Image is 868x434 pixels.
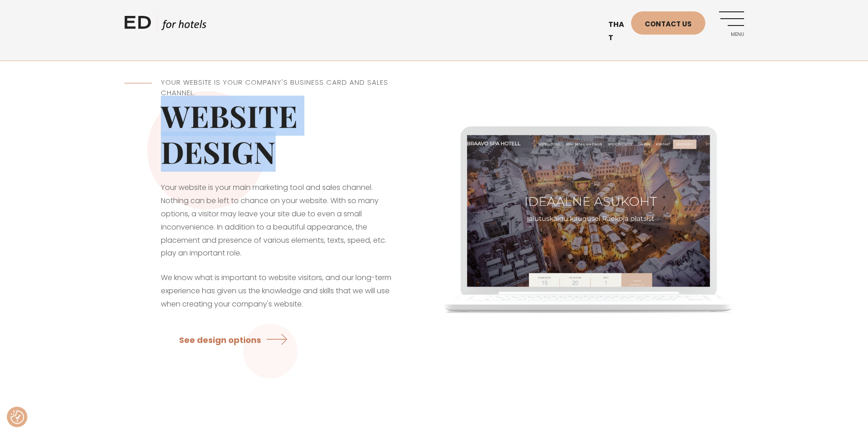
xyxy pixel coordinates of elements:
a: Menu [719,11,744,36]
font: that [608,19,624,43]
img: Website design I ED for hotels I we like to create beautiful websites [434,93,744,341]
font: Your website is your company's business card and sales channel. [161,77,388,97]
a: Contact us [631,11,705,35]
font: Your website is your main marketing tool and sales channel. Nothing can be left to chance on your... [161,182,386,258]
a: ED HOTELS [124,14,206,36]
font: Menu [731,31,744,38]
button: Consent Preferences [10,410,24,424]
img: Revisit consent button [10,410,24,424]
font: Contact us [645,19,692,29]
a: See design options [179,327,293,352]
font: We know what is important to website visitors, and our long-term experience has given us the know... [161,272,391,309]
font: See design options [179,335,261,346]
font: Website design [161,96,298,172]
